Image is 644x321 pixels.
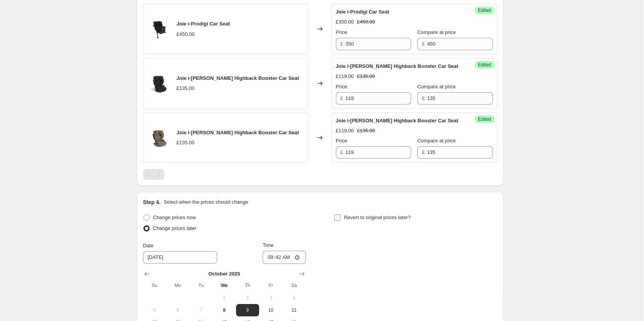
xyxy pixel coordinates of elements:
div: £135.00 [177,139,195,147]
th: Monday [166,279,189,292]
span: Joie i-[PERSON_NAME] Highback Booster Car Seat [177,130,299,135]
span: 5 [146,307,163,313]
div: £450.00 [177,30,195,38]
span: Compare at price [417,138,456,144]
span: 9 [239,307,256,313]
th: Saturday [282,279,305,292]
button: Thursday October 9 2025 [236,304,259,316]
button: Show next month, November 2025 [297,269,307,279]
span: Edited [478,7,491,14]
input: 10/8/2025 [143,251,217,264]
img: Joie_i_prodigi_car_seat_eclipse_1_80x.jpg [147,17,170,41]
th: Friday [259,279,282,292]
strike: £135.00 [357,73,375,80]
span: Time [263,242,273,248]
span: Joie i-[PERSON_NAME] Highback Booster Car Seat [336,118,459,123]
button: Saturday October 11 2025 [282,304,305,316]
span: Compare at price [417,29,456,35]
span: Change prices now [153,215,196,220]
span: We [216,282,233,289]
strike: £135.00 [357,127,375,135]
span: 2 [239,295,256,301]
span: £ [341,149,343,155]
button: Show previous month, September 2025 [142,269,152,279]
div: £135.00 [177,84,195,92]
div: £119.00 [336,73,354,80]
span: Joie i-Prodigi Car Seat [336,9,389,15]
button: Friday October 10 2025 [259,304,282,316]
span: 6 [169,307,186,313]
span: Th [239,282,256,289]
span: Sa [285,282,302,289]
button: Thursday October 2 2025 [236,292,259,304]
th: Sunday [143,279,166,292]
span: Edited [478,62,491,68]
button: Sunday October 5 2025 [143,304,166,316]
span: £ [422,41,425,47]
th: Wednesday [212,279,236,292]
strike: £450.00 [357,18,375,26]
img: Joie_i_traver_car_seat_eclipse_1_80x.jpg [147,72,170,95]
p: Select when the prices should change [164,198,248,206]
span: Edited [478,116,491,122]
span: Mo [169,282,186,289]
span: Revert to original prices later? [344,215,411,220]
th: Tuesday [189,279,212,292]
span: 7 [192,307,209,313]
span: £ [422,149,425,155]
span: £ [422,95,425,101]
span: £ [341,95,343,101]
span: 4 [285,295,302,301]
span: Fr [262,282,279,289]
button: Wednesday October 1 2025 [212,292,236,304]
img: Joieitravercarseatmaple1_80x.jpg [147,126,170,149]
button: Today Wednesday October 8 2025 [212,304,236,316]
div: £350.00 [336,18,354,26]
span: Date [143,243,153,248]
input: 12:00 [263,251,306,264]
span: 1 [216,295,233,301]
span: Compare at price [417,84,456,90]
span: Joie i-Prodigi Car Seat [177,21,230,27]
span: Price [336,84,347,90]
span: 10 [262,307,279,313]
span: Price [336,138,347,144]
span: 8 [216,307,233,313]
span: Joie i-[PERSON_NAME] Highback Booster Car Seat [177,75,299,81]
button: Friday October 3 2025 [259,292,282,304]
span: Price [336,29,347,35]
span: 11 [285,307,302,313]
button: Saturday October 4 2025 [282,292,305,304]
span: 3 [262,295,279,301]
h2: Step 4. [143,198,161,206]
span: £ [341,41,343,47]
div: £119.00 [336,127,354,135]
span: Su [146,282,163,289]
button: Tuesday October 7 2025 [189,304,212,316]
th: Thursday [236,279,259,292]
button: Monday October 6 2025 [166,304,189,316]
nav: Pagination [143,169,164,180]
span: Tu [192,282,209,289]
span: Change prices later [153,225,197,231]
span: Joie i-[PERSON_NAME] Highback Booster Car Seat [336,63,459,69]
